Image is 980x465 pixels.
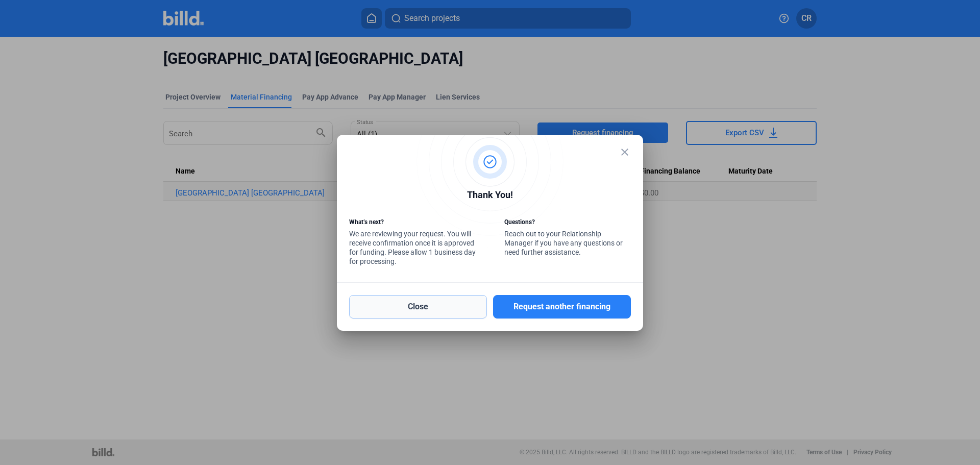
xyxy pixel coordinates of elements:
[493,295,631,319] button: Request another financing
[349,217,476,229] div: What’s next?
[619,146,631,158] mat-icon: close
[349,295,487,319] button: Close
[504,217,631,259] div: Reach out to your Relationship Manager if you have any questions or need further assistance.
[349,188,631,205] div: Thank You!
[349,217,476,268] div: We are reviewing your request. You will receive confirmation once it is approved for funding. Ple...
[504,217,631,229] div: Questions?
